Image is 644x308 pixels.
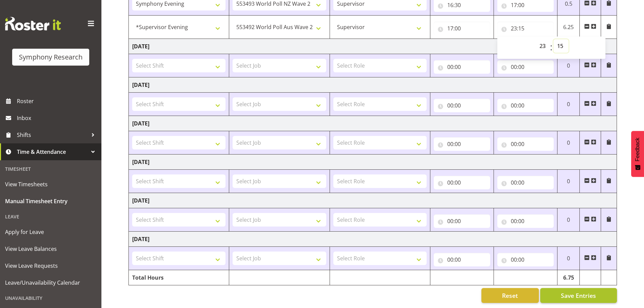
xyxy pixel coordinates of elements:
[129,116,617,131] td: [DATE]
[17,130,88,140] span: Shifts
[5,261,96,271] span: View Leave Requests
[557,270,580,285] td: 6.75
[2,193,100,210] a: Manual Timesheet Entry
[557,208,580,232] td: 0
[561,291,596,300] span: Save Entries
[129,77,617,93] td: [DATE]
[502,291,518,300] span: Reset
[557,93,580,116] td: 0
[5,179,96,189] span: View Timesheets
[497,99,554,112] input: Click to select...
[2,257,100,274] a: View Leave Requests
[19,52,82,62] div: Symphony Research
[557,170,580,193] td: 0
[17,147,88,157] span: Time & Attendance
[540,288,617,303] button: Save Entries
[434,137,490,151] input: Click to select...
[5,227,96,237] span: Apply for Leave
[2,291,100,305] div: Unavailability
[5,17,61,30] img: Rosterit website logo
[129,270,229,285] td: Total Hours
[434,60,490,74] input: Click to select...
[635,138,641,161] span: Feedback
[481,288,539,303] button: Reset
[557,16,580,39] td: 6.25
[129,39,617,54] td: [DATE]
[2,240,100,257] a: View Leave Balances
[2,176,100,193] a: View Timesheets
[2,223,100,240] a: Apply for Leave
[497,137,554,151] input: Click to select...
[497,253,554,266] input: Click to select...
[557,247,580,270] td: 0
[434,253,490,266] input: Click to select...
[17,113,98,123] span: Inbox
[557,131,580,155] td: 0
[497,22,554,35] input: Click to select...
[2,274,100,291] a: Leave/Unavailability Calendar
[129,155,617,170] td: [DATE]
[17,96,98,106] span: Roster
[497,60,554,74] input: Click to select...
[497,176,554,189] input: Click to select...
[434,214,490,228] input: Click to select...
[434,99,490,112] input: Click to select...
[434,22,490,35] input: Click to select...
[631,131,644,177] button: Feedback - Show survey
[129,232,617,247] td: [DATE]
[129,193,617,208] td: [DATE]
[557,54,580,77] td: 0
[434,176,490,189] input: Click to select...
[5,278,96,288] span: Leave/Unavailability Calendar
[5,244,96,254] span: View Leave Balances
[497,214,554,228] input: Click to select...
[5,196,96,206] span: Manual Timesheet Entry
[2,210,100,223] div: Leave
[550,39,552,56] span: :
[2,162,100,176] div: Timesheet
